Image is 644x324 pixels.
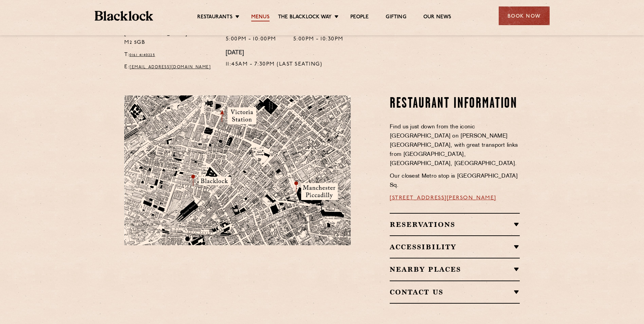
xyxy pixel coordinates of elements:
[226,60,323,69] p: 11:45am - 7:30pm (Last Seating)
[423,14,452,21] a: Our News
[129,53,155,57] a: 0161 4140225
[390,95,520,112] h2: Restaurant Information
[124,63,216,72] p: E:
[124,51,216,59] p: T:
[390,288,520,296] h2: Contact Us
[386,14,406,21] a: Gifting
[197,14,233,21] a: Restaurants
[390,265,520,273] h2: Nearby Places
[278,240,373,304] img: svg%3E
[293,35,344,44] p: 5:00pm - 10:30pm
[226,50,323,57] h4: [DATE]
[95,11,153,21] img: BL_Textured_Logo-footer-cropped.svg
[390,174,518,188] span: Our closest Metro stop is [GEOGRAPHIC_DATA] Sq.
[226,35,276,44] p: 5:00pm - 10:00pm
[350,14,369,21] a: People
[251,14,270,21] a: Menus
[499,6,550,25] div: Book Now
[390,243,520,251] h2: Accessibility
[278,14,332,21] a: The Blacklock Way
[390,195,496,201] a: [STREET_ADDRESS][PERSON_NAME]
[130,65,211,69] a: [EMAIL_ADDRESS][DOMAIN_NAME]
[390,124,518,166] span: Find us just down from the iconic [GEOGRAPHIC_DATA] on [PERSON_NAME][GEOGRAPHIC_DATA], with great...
[390,220,520,229] h2: Reservations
